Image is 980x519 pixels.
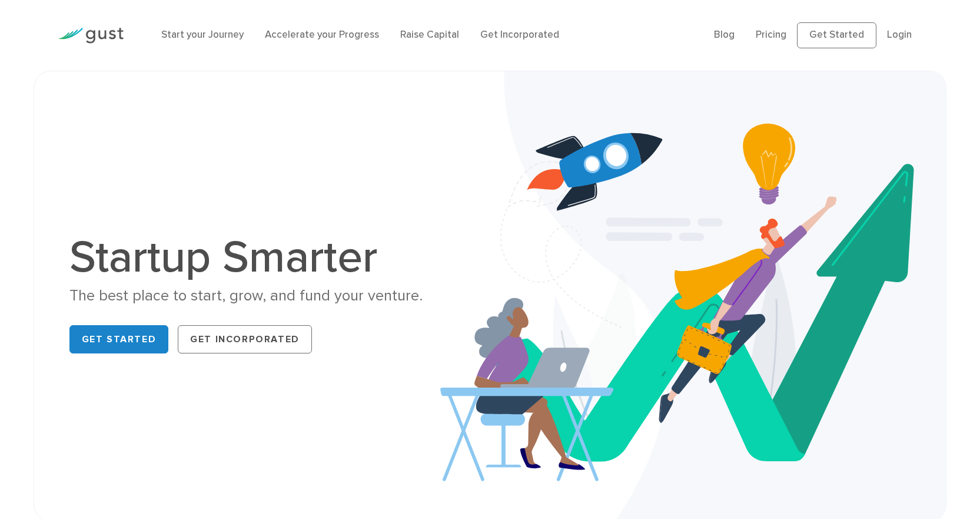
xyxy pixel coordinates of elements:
a: Get Started [69,325,169,353]
a: Login [887,29,912,41]
a: Blog [714,29,735,41]
a: Start your Journey [161,29,244,41]
div: The best place to start, grow, and fund your venture. [69,286,476,306]
a: Pricing [756,29,786,41]
a: Get Started [797,22,876,48]
h1: Startup Smarter [69,235,476,280]
a: Get Incorporated [480,29,559,41]
img: Gust Logo [58,28,124,44]
a: Get Incorporated [178,325,312,353]
a: Accelerate your Progress [265,29,379,41]
a: Raise Capital [400,29,459,41]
